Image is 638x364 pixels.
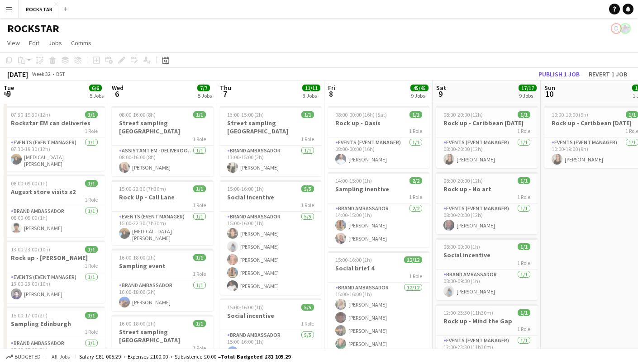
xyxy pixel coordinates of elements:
div: Salary £81 005.29 + Expenses £100.00 + Subsistence £0.00 = [79,353,290,360]
app-job-card: 16:00-18:00 (2h)1/1Sampling event1 RoleBrand Ambassador1/116:00-18:00 (2h)[PERSON_NAME] [112,249,213,311]
span: 11/11 [302,85,320,91]
h1: ROCKSTAR [7,22,59,35]
span: 1 Role [193,202,206,208]
h3: Social incentive [436,251,538,259]
span: 1 Role [517,194,530,200]
app-card-role: Events (Event Manager)1/115:00-22:30 (7h30m)[MEDICAL_DATA][PERSON_NAME] [112,212,213,245]
a: Comms [67,37,95,49]
span: 08:00-20:00 (12h) [443,111,483,118]
app-card-role: Events (Event Manager)1/108:00-20:00 (12h)[PERSON_NAME] [436,203,538,234]
app-job-card: 13:00-23:00 (10h)1/1Rock up - [PERSON_NAME]1 RoleEvents (Event Manager)1/113:00-23:00 (10h)[PERSO... [4,241,105,303]
div: 08:00-16:00 (8h)1/1Street sampling [GEOGRAPHIC_DATA]1 RoleAssistant EM - Deliveroo FR1/108:00-16:... [112,106,213,176]
span: 7/7 [197,85,210,91]
span: Thu [220,84,231,92]
div: 08:00-20:00 (12h)1/1Rock up - No art1 RoleEvents (Event Manager)1/108:00-20:00 (12h)[PERSON_NAME] [436,172,538,234]
app-card-role: Brand Ambassador2/214:00-15:00 (1h)[PERSON_NAME][PERSON_NAME] [328,203,429,247]
h3: Rock up - Caribbean [DATE] [436,119,538,127]
a: View [4,37,24,49]
span: 10 [543,89,555,99]
span: 15:00-16:00 (1h) [335,256,372,263]
app-job-card: 15:00-22:30 (7h30m)1/1Rock Up - Call Lane1 RoleEvents (Event Manager)1/115:00-22:30 (7h30m)[MEDIC... [112,180,213,245]
span: 1/1 [85,246,98,253]
span: 1 Role [193,136,206,142]
span: All jobs [50,353,71,360]
span: 1 Role [85,328,98,335]
span: 08:00-00:00 (16h) (Sat) [335,111,387,118]
span: 1 Role [409,273,422,279]
span: 5/5 [301,304,314,311]
app-job-card: 08:00-00:00 (16h) (Sat)1/1Rock up - Oasis1 RoleEvents (Event Manager)1/108:00-00:00 (16h)[PERSON_... [328,106,429,168]
span: 1/1 [193,185,206,192]
app-job-card: 07:30-19:30 (12h)1/1Rockstar EM can deliveries1 RoleEvents (Event Manager)1/107:30-19:30 (12h)[ME... [4,106,105,171]
div: 14:00-15:00 (1h)2/2Sampling inentive1 RoleBrand Ambassador2/214:00-15:00 (1h)[PERSON_NAME][PERSON... [328,172,429,247]
app-user-avatar: Lucy Hillier [620,23,631,34]
app-job-card: 13:00-15:00 (2h)1/1Street sampling [GEOGRAPHIC_DATA]1 RoleBrand Ambassador1/113:00-15:00 (2h)[PER... [220,106,321,176]
span: 45/45 [410,85,429,91]
span: 16:00-18:00 (2h) [119,320,156,327]
h3: Sampling inentive [328,185,429,193]
h3: Rock up - Oasis [328,119,429,127]
span: 15:00-16:00 (1h) [227,185,264,192]
h3: Social incentive [220,193,321,201]
h3: Rock up - No art [436,185,538,193]
h3: Sampling event [112,262,213,270]
app-card-role: Events (Event Manager)1/107:30-19:30 (12h)[MEDICAL_DATA][PERSON_NAME] [4,137,105,171]
span: 13:00-23:00 (10h) [11,246,50,253]
span: 08:00-16:00 (8h) [119,111,156,118]
span: 15:00-22:30 (7h30m) [119,185,166,192]
span: 9 [435,89,446,99]
span: 1 Role [85,128,98,134]
span: 1 Role [193,345,206,351]
app-card-role: Brand Ambassador1/108:00-09:00 (1h)[PERSON_NAME] [4,206,105,237]
span: 1 Role [517,128,530,134]
span: 2/2 [409,177,422,184]
h3: Street sampling [GEOGRAPHIC_DATA] [112,328,213,344]
h3: Street sampling [GEOGRAPHIC_DATA] [112,119,213,135]
div: 08:00-20:00 (12h)1/1Rock up - Caribbean [DATE]1 RoleEvents (Event Manager)1/108:00-20:00 (12h)[PE... [436,106,538,168]
span: 1 Role [85,262,98,269]
app-card-role: Events (Event Manager)1/113:00-23:00 (10h)[PERSON_NAME] [4,272,105,303]
span: 16:00-18:00 (2h) [119,254,156,261]
div: 5 Jobs [90,92,104,99]
span: 08:00-09:00 (1h) [11,180,48,187]
span: 1/1 [518,177,530,184]
span: 15:00-16:00 (1h) [227,304,264,311]
app-job-card: 15:00-16:00 (1h)5/5Social incentive1 RoleBrand Ambassador5/515:00-16:00 (1h)[PERSON_NAME][PERSON_... [220,180,321,295]
span: 08:00-20:00 (12h) [443,177,483,184]
span: 1/1 [193,320,206,327]
h3: August store visits x2 [4,188,105,196]
span: 1 Role [301,320,314,327]
span: 5 [2,89,14,99]
span: 1 Role [409,194,422,200]
span: 1 Role [301,136,314,142]
app-card-role: Events (Event Manager)1/108:00-00:00 (16h)[PERSON_NAME] [328,137,429,168]
span: Week 32 [30,71,52,77]
span: View [7,39,20,47]
app-card-role: Brand Ambassador5/515:00-16:00 (1h)[PERSON_NAME][PERSON_NAME][PERSON_NAME][PERSON_NAME][PERSON_NAME] [220,212,321,295]
span: 1/1 [409,111,422,118]
app-card-role: Brand Ambassador1/113:00-15:00 (2h)[PERSON_NAME] [220,146,321,176]
span: 12:00-23:30 (11h30m) [443,309,493,316]
span: 07:30-19:30 (12h) [11,111,50,118]
span: Wed [112,84,124,92]
span: 8 [327,89,335,99]
a: Edit [25,37,43,49]
span: 7 [219,89,231,99]
span: Tue [4,84,14,92]
app-job-card: 08:00-09:00 (1h)1/1Social incentive1 RoleBrand Ambassador1/108:00-09:00 (1h)[PERSON_NAME] [436,238,538,300]
span: 1 Role [517,260,530,266]
h3: Social brief 4 [328,264,429,272]
button: Publish 1 job [535,68,583,80]
app-job-card: 08:00-09:00 (1h)1/1August store visits x21 RoleBrand Ambassador1/108:00-09:00 (1h)[PERSON_NAME] [4,175,105,237]
span: 1 Role [85,196,98,203]
span: Fri [328,84,335,92]
span: Budgeted [14,354,41,360]
span: 1 Role [301,202,314,208]
span: 1/1 [85,180,98,187]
